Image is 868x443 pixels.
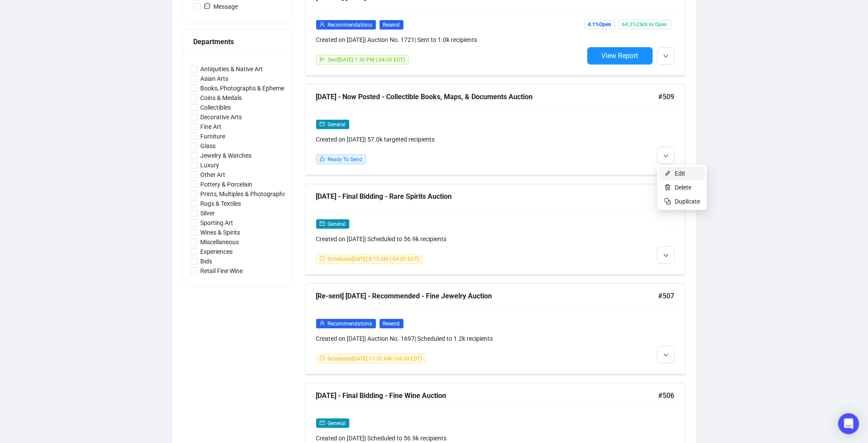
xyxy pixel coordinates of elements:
[380,319,404,329] span: Resend
[320,121,325,127] span: mail
[197,256,216,266] span: Bids
[675,198,700,205] span: Duplicate
[316,433,584,443] div: Created on [DATE] | Scheduled to 56.9k recipients
[328,57,405,63] span: Sent [DATE] 1:30 PM (-04:00 EDT)
[328,420,346,426] span: General
[201,2,242,11] span: Message
[316,291,659,301] div: [Re-sent] [DATE] - Recommended - Fine Jewelry Auction
[838,413,859,434] div: Open Intercom Messenger
[197,218,237,228] span: Sporting Art
[197,151,255,160] span: Jewelry & Watches
[197,83,294,93] span: Books, Photographs & Ephemera
[663,353,669,358] span: down
[587,47,653,65] button: View Report
[197,237,243,247] span: Miscellaneous
[197,93,246,103] span: Coins & Medals
[305,84,686,175] a: [DATE] - Now Posted - Collectible Books, Maps, & Documents Auction#509mailGeneralCreated on [DATE...
[320,22,325,27] span: user
[316,91,659,102] div: [DATE] - Now Posted - Collectible Books, Maps, & Documents Auction
[197,228,244,237] span: Wines & Spirits
[197,247,237,256] span: Experiences
[320,221,325,226] span: mail
[664,184,671,191] img: svg+xml;base64,PHN2ZyB4bWxucz0iaHR0cDovL3d3dy53My5vcmcvMjAwMC9zdmciIHhtbG5zOnhsaW5rPSJodHRwOi8vd3...
[659,91,675,102] span: #509
[204,3,210,9] span: message
[328,321,373,327] span: Recommendations
[380,20,404,30] span: Resend
[320,356,325,361] span: clock-circle
[328,256,419,262] span: Scheduled [DATE] 8:15 AM (-04:00 EDT)
[602,52,638,60] span: View Report
[585,20,615,29] span: 4.1% Open
[197,74,232,83] span: Asian Arts
[197,266,247,276] span: Retail Fine Wine
[328,356,422,362] span: Scheduled [DATE] 11:30 AM (-04:00 EDT)
[197,160,223,170] span: Luxury
[197,141,220,151] span: Glass
[320,420,325,426] span: mail
[320,156,325,162] span: like
[316,234,584,244] div: Created on [DATE] | Scheduled to 56.9k recipients
[328,156,363,163] span: Ready To Send
[659,390,675,401] span: #506
[619,20,671,29] span: 64.3% Click to Open
[316,390,659,401] div: [DATE] - Final Bidding - Fine Wine Auction
[663,253,669,258] span: down
[320,321,325,326] span: user
[664,170,671,177] img: svg+xml;base64,PHN2ZyB4bWxucz0iaHR0cDovL3d3dy53My5vcmcvMjAwMC9zdmciIHhtbG5zOnhsaW5rPSJodHRwOi8vd3...
[197,180,256,189] span: Pottery & Porcelain
[197,122,225,132] span: Fine Art
[328,221,346,227] span: General
[328,22,373,28] span: Recommendations
[316,35,584,45] div: Created on [DATE] | Auction No. 1721 | Sent to 1.0k recipients
[197,170,229,180] span: Other Art
[197,189,290,199] span: Prints, Multiples & Photographs
[197,112,246,122] span: Decorative Arts
[197,103,235,112] span: Collectibles
[197,208,219,218] span: Silver
[328,121,346,128] span: General
[316,191,659,202] div: [DATE] - Final Bidding - Rare Spirits Auction
[194,36,281,47] div: Departments
[320,256,325,261] span: clock-circle
[197,64,267,74] span: Antiquities & Native Art
[320,57,325,62] span: send
[664,198,671,205] img: svg+xml;base64,PHN2ZyB4bWxucz0iaHR0cDovL3d3dy53My5vcmcvMjAwMC9zdmciIHdpZHRoPSIyNCIgaGVpZ2h0PSIyNC...
[675,184,691,191] span: Delete
[675,170,685,177] span: Edit
[197,199,245,208] span: Rugs & Textiles
[316,135,584,144] div: Created on [DATE] | 57.0k targeted recipients
[305,184,686,275] a: [DATE] - Final Bidding - Rare Spirits Auction#508mailGeneralCreated on [DATE]| Scheduled to 56.9k...
[305,284,686,374] a: [Re-sent] [DATE] - Recommended - Fine Jewelry Auction#507userRecommendationsResendCreated on [DAT...
[659,291,675,301] span: #507
[316,334,584,343] div: Created on [DATE] | Auction No. 1697 | Scheduled to 1.2k recipients
[663,54,669,59] span: down
[197,132,229,141] span: Furniture
[663,153,669,159] span: down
